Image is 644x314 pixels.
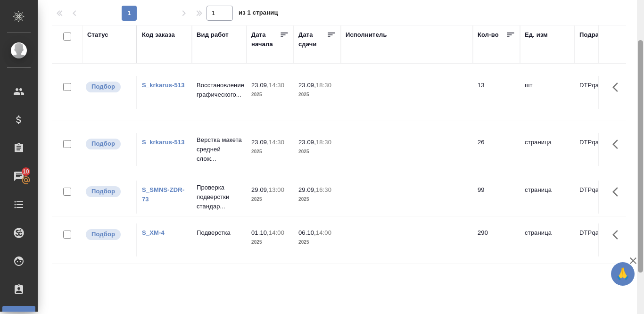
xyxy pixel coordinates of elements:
p: 2025 [298,147,336,157]
p: 13:00 [269,186,284,193]
p: 14:00 [316,229,331,236]
p: Верстка макета средней слож... [197,135,242,164]
p: 14:30 [269,139,284,146]
div: Ед. изм [525,30,548,40]
p: 14:30 [269,82,284,89]
p: Подбор [91,82,115,91]
p: 23.09, [298,82,316,89]
a: S_krkarus-513 [142,82,185,89]
td: DTPqa [575,223,629,256]
p: 2025 [298,238,336,247]
p: 2025 [298,195,336,204]
td: 99 [473,181,520,214]
p: 2025 [251,147,289,157]
p: 06.10, [298,229,316,236]
p: 2025 [298,90,336,99]
p: 2025 [251,90,289,99]
span: из 1 страниц [239,7,278,21]
td: DTPqa [575,133,629,166]
p: 29.09, [251,186,269,193]
a: S_SMNS-ZDR-73 [142,186,184,203]
td: DTPqa [575,181,629,214]
td: шт [520,76,575,109]
td: DTPqa [575,76,629,109]
p: 01.10, [251,229,269,236]
p: 29.09, [298,186,316,193]
p: Подверстка [197,228,242,238]
td: страница [520,223,575,256]
p: 23.09, [251,139,269,146]
div: Можно подбирать исполнителей [85,228,132,241]
div: Код заказа [142,30,175,40]
div: Дата сдачи [298,30,327,49]
div: Подразделение [579,30,628,40]
div: Можно подбирать исполнителей [85,185,132,198]
a: S_krkarus-513 [142,139,185,146]
button: 🙏 [611,262,635,286]
div: Дата начала [251,30,280,49]
p: 23.09, [251,82,269,89]
p: 2025 [251,238,289,247]
a: 10 [2,165,35,188]
td: 26 [473,133,520,166]
span: 10 [17,167,35,176]
p: 18:30 [316,82,331,89]
p: 14:00 [269,229,284,236]
p: Подбор [91,230,115,239]
div: Кол-во [478,30,499,40]
button: Здесь прячутся важные кнопки [607,76,629,99]
p: Восстановление графического... [197,81,242,99]
td: страница [520,181,575,214]
p: 2025 [251,195,289,204]
div: Исполнитель [346,30,387,40]
td: страница [520,133,575,166]
p: Подбор [91,139,115,149]
button: Здесь прячутся важные кнопки [607,181,629,203]
td: 290 [473,223,520,256]
p: Подбор [91,187,115,196]
div: Статус [87,30,108,40]
td: 13 [473,76,520,109]
p: 18:30 [316,139,331,146]
div: Можно подбирать исполнителей [85,81,132,93]
p: 16:30 [316,186,331,193]
span: 🙏 [615,264,631,284]
div: Вид работ [197,30,229,40]
a: S_XM-4 [142,229,165,236]
button: Здесь прячутся важные кнопки [607,133,629,156]
p: Проверка подверстки стандар... [197,183,242,211]
button: Здесь прячутся важные кнопки [607,223,629,246]
div: Можно подбирать исполнителей [85,138,132,150]
p: 23.09, [298,139,316,146]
